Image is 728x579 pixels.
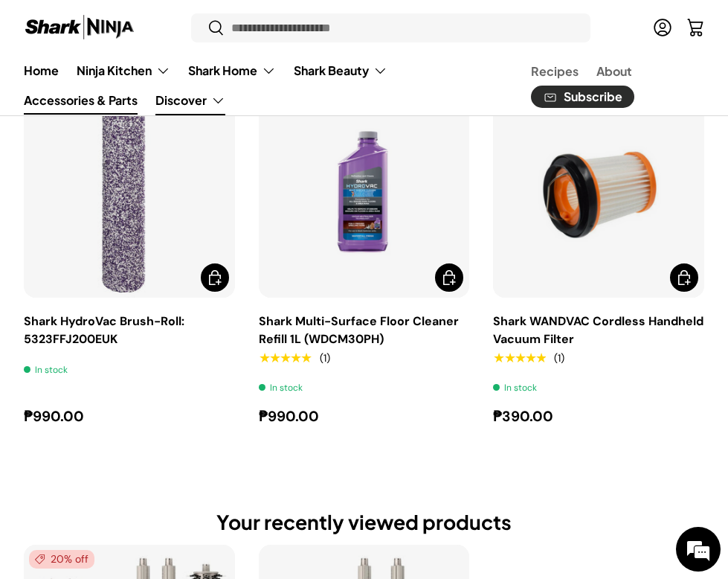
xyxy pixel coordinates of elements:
a: Shark HydroVac Brush-Roll: 5323FFJ200EUK [24,86,235,298]
a: Recipes [531,57,579,86]
a: Subscribe [531,86,634,109]
nav: Secondary [495,56,704,115]
summary: Shark Beauty [285,56,396,86]
summary: Discover [146,86,234,115]
a: Shark WANDVAC Cordless Handheld Vacuum Filter [493,86,704,298]
span: 20% off [29,550,94,569]
a: About [596,57,632,86]
a: Shark Multi-Surface Floor Cleaner Refill 1L (WDCM30PH) [259,86,470,298]
img: Shark Ninja Philippines [24,13,135,42]
a: Accessories & Parts [24,86,138,115]
a: Shark Multi-Surface Floor Cleaner Refill 1L (WDCM30PH) [259,313,459,347]
summary: Ninja Kitchen [68,56,179,86]
span: Subscribe [564,92,622,103]
h2: Your recently viewed products [24,509,704,535]
a: Shark HydroVac Brush-Roll: 5323FFJ200EUK [24,313,184,347]
nav: Primary [24,56,495,115]
summary: Shark Home [179,56,285,86]
a: Home [24,56,59,85]
img: shark-hydrovac-surface-cleaner-liquid-refill-available-at-shark-ninja-philippines [259,86,470,298]
a: Shark WANDVAC Cordless Handheld Vacuum Filter [493,313,703,347]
